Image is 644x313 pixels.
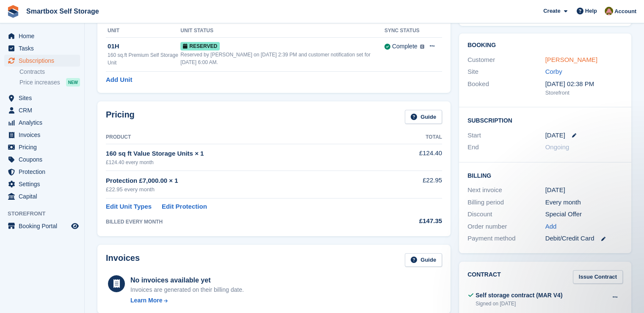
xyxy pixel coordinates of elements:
[380,144,442,170] td: £124.40
[130,285,244,294] div: Invoices are generated on their billing date.
[545,79,623,89] div: [DATE] 02:38 PM
[4,178,80,190] a: menu
[180,24,384,38] th: Unit Status
[4,220,80,232] a: menu
[545,143,569,151] span: Ongoing
[467,42,623,49] h2: Booking
[467,171,623,179] h2: Billing
[573,270,623,284] a: Issue Contract
[585,7,597,15] span: Help
[19,220,69,232] span: Booking Portal
[605,7,613,15] img: Alex Selenitsas
[467,79,545,97] div: Booked
[130,296,244,305] a: Learn More
[23,4,102,18] a: Smartbox Self Storage
[106,75,132,85] a: Add Unit
[543,7,560,15] span: Create
[420,45,424,49] img: icon-info-grey-7440780725fd019a000dd9b08b2336e03edf1995a4989e88bcd33f0948082b44.svg
[467,143,545,152] div: End
[545,56,597,63] a: [PERSON_NAME]
[19,68,80,76] a: Contracts
[106,149,380,159] div: 160 sq ft Value Storage Units × 1
[4,42,80,54] a: menu
[545,131,565,140] time: 2025-08-23 00:00:00 UTC
[19,30,69,42] span: Home
[392,42,417,51] div: Complete
[106,131,380,144] th: Product
[4,166,80,178] a: menu
[545,234,623,243] div: Debit/Credit Card
[106,218,380,226] div: BILLED EVERY MONTH
[19,78,60,87] span: Price increases
[19,78,80,87] a: Price increases NEW
[467,234,545,243] div: Payment method
[545,185,623,195] div: [DATE]
[106,176,380,186] div: Protection £7,000.00 × 1
[467,116,623,124] h2: Subscription
[4,117,80,129] a: menu
[8,210,84,218] span: Storefront
[19,129,69,141] span: Invoices
[19,104,69,116] span: CRM
[180,51,384,66] div: Reserved by [PERSON_NAME] on [DATE] 2:39 PM and customer notification set for [DATE] 6:00 AM.
[180,42,220,50] span: Reserved
[475,300,562,307] div: Signed on [DATE]
[19,166,69,178] span: Protection
[405,253,442,267] a: Guide
[19,92,69,104] span: Sites
[467,185,545,195] div: Next invoice
[4,30,80,42] a: menu
[4,92,80,104] a: menu
[19,178,69,190] span: Settings
[467,55,545,65] div: Customer
[106,185,380,194] div: £22.95 every month
[7,5,19,18] img: stora-icon-8386f47178a22dfd0bd8f6a31ec36ba5ce8667c1dd55bd0f319d3a0aa187defe.svg
[130,296,162,305] div: Learn More
[380,216,442,226] div: £147.35
[19,141,69,153] span: Pricing
[380,171,442,198] td: £22.95
[545,198,623,207] div: Every month
[4,190,80,202] a: menu
[405,110,442,124] a: Guide
[467,270,501,284] h2: Contract
[70,221,80,231] a: Preview store
[19,55,69,67] span: Subscriptions
[467,222,545,232] div: Order number
[467,198,545,207] div: Billing period
[19,154,69,165] span: Coupons
[467,67,545,77] div: Site
[475,291,562,300] div: Self storage contract (MAR V4)
[130,275,244,285] div: No invoices available yet
[106,202,152,212] a: Edit Unit Types
[545,68,562,75] a: Corby
[19,117,69,129] span: Analytics
[4,154,80,165] a: menu
[19,42,69,54] span: Tasks
[66,78,80,87] div: NEW
[380,131,442,144] th: Total
[108,42,180,51] div: 01H
[467,131,545,140] div: Start
[4,129,80,141] a: menu
[106,24,180,38] th: Unit
[614,7,636,16] span: Account
[545,89,623,97] div: Storefront
[4,104,80,116] a: menu
[108,51,180,67] div: 160 sq.ft Premium Self Storage Unit
[545,222,557,232] a: Add
[19,190,69,202] span: Capital
[162,202,207,212] a: Edit Protection
[106,159,380,166] div: £124.40 every month
[467,210,545,219] div: Discount
[106,253,140,267] h2: Invoices
[106,110,135,124] h2: Pricing
[4,55,80,67] a: menu
[4,141,80,153] a: menu
[545,210,623,219] div: Special Offer
[384,24,424,38] th: Sync Status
